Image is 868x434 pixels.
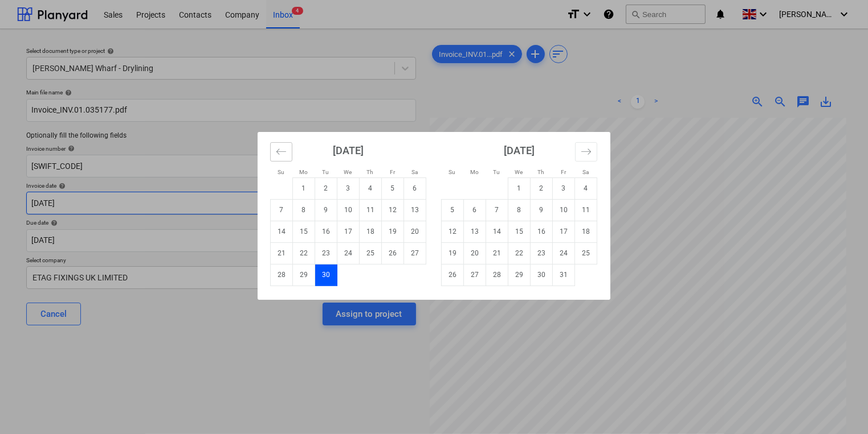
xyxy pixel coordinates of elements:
[464,264,486,286] td: Monday, October 27, 2025
[486,264,508,286] td: Tuesday, October 28, 2025
[315,199,337,221] td: Tuesday, September 9, 2025
[531,177,553,199] td: Thursday, October 2, 2025
[404,199,426,221] td: Saturday, September 13, 2025
[390,169,395,175] small: Fr
[344,169,352,175] small: We
[575,221,597,242] td: Saturday, October 18, 2025
[449,169,456,175] small: Su
[575,242,597,264] td: Saturday, October 25, 2025
[404,221,426,242] td: Saturday, September 20, 2025
[315,221,337,242] td: Tuesday, September 16, 2025
[404,177,426,199] td: Saturday, September 6, 2025
[293,221,315,242] td: Monday, September 15, 2025
[575,199,597,221] td: Saturday, October 11, 2025
[315,177,337,199] td: Tuesday, September 2, 2025
[315,264,337,286] td: Selected. Tuesday, September 30, 2025
[360,221,382,242] td: Thursday, September 18, 2025
[271,221,293,242] td: Sunday, September 14, 2025
[442,242,464,264] td: Sunday, October 19, 2025
[553,221,575,242] td: Friday, October 17, 2025
[531,264,553,286] td: Thursday, October 30, 2025
[315,242,337,264] td: Tuesday, September 23, 2025
[411,169,418,175] small: Sa
[278,169,285,175] small: Su
[508,221,531,242] td: Wednesday, October 15, 2025
[811,379,868,434] iframe: Chat Widget
[486,199,508,221] td: Tuesday, October 7, 2025
[404,242,426,264] td: Saturday, September 27, 2025
[531,242,553,264] td: Thursday, October 23, 2025
[538,169,545,175] small: Th
[553,177,575,199] td: Friday, October 3, 2025
[553,264,575,286] td: Friday, October 31, 2025
[486,221,508,242] td: Tuesday, October 14, 2025
[293,242,315,264] td: Monday, September 22, 2025
[470,169,479,175] small: Mo
[508,242,531,264] td: Wednesday, October 22, 2025
[270,142,292,162] button: Move backward to switch to the previous month.
[504,144,535,156] strong: [DATE]
[464,221,486,242] td: Monday, October 13, 2025
[442,199,464,221] td: Sunday, October 5, 2025
[271,242,293,264] td: Sunday, September 21, 2025
[382,221,404,242] td: Friday, September 19, 2025
[323,169,329,175] small: Tu
[360,199,382,221] td: Thursday, September 11, 2025
[486,242,508,264] td: Tuesday, October 21, 2025
[337,199,360,221] td: Wednesday, September 10, 2025
[360,177,382,199] td: Thursday, September 4, 2025
[382,199,404,221] td: Friday, September 12, 2025
[508,264,531,286] td: Wednesday, October 29, 2025
[382,242,404,264] td: Friday, September 26, 2025
[531,221,553,242] td: Thursday, October 16, 2025
[337,177,360,199] td: Wednesday, September 3, 2025
[271,199,293,221] td: Sunday, September 7, 2025
[515,169,523,175] small: We
[337,242,360,264] td: Wednesday, September 24, 2025
[293,199,315,221] td: Monday, September 8, 2025
[561,169,566,175] small: Fr
[508,177,531,199] td: Wednesday, October 1, 2025
[333,144,364,156] strong: [DATE]
[293,177,315,199] td: Monday, September 1, 2025
[575,177,597,199] td: Saturday, October 4, 2025
[382,177,404,199] td: Friday, September 5, 2025
[553,242,575,264] td: Friday, October 24, 2025
[337,221,360,242] td: Wednesday, September 17, 2025
[508,199,531,221] td: Wednesday, October 8, 2025
[575,142,597,162] button: Move forward to switch to the next month.
[442,264,464,286] td: Sunday, October 26, 2025
[494,169,500,175] small: Tu
[299,169,308,175] small: Mo
[582,169,589,175] small: Sa
[293,264,315,286] td: Monday, September 29, 2025
[464,199,486,221] td: Monday, October 6, 2025
[258,132,610,300] div: Calendar
[464,242,486,264] td: Monday, October 20, 2025
[360,242,382,264] td: Thursday, September 25, 2025
[531,199,553,221] td: Thursday, October 9, 2025
[367,169,374,175] small: Th
[271,264,293,286] td: Sunday, September 28, 2025
[442,221,464,242] td: Sunday, October 12, 2025
[553,199,575,221] td: Friday, October 10, 2025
